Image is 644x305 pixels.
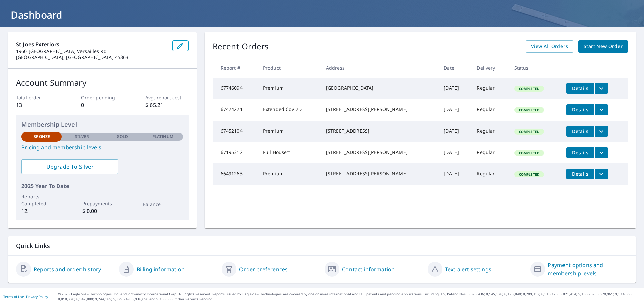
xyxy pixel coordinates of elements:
[16,242,628,250] p: Quick Links
[471,99,508,121] td: Regular
[16,54,167,60] p: [GEOGRAPHIC_DATA], [GEOGRAPHIC_DATA] 45363
[8,8,636,22] h1: Dashboard
[570,106,590,113] span: Details
[438,78,471,99] td: [DATE]
[445,265,491,273] a: Text alert settings
[566,104,594,115] button: detailsBtn-67474271
[326,149,433,156] div: [STREET_ADDRESS][PERSON_NAME]
[81,101,124,109] p: 0
[594,83,608,94] button: filesDropdownBtn-67746094
[213,121,258,142] td: 67452104
[145,101,188,109] p: $ 65.21
[438,99,471,121] td: [DATE]
[21,159,118,174] a: Upgrade To Silver
[515,151,543,155] span: Completed
[213,99,258,121] td: 67474271
[3,295,48,299] p: |
[471,142,508,163] td: Regular
[584,42,623,51] span: Start New Order
[16,94,59,101] p: Total order
[471,121,508,142] td: Regular
[213,142,258,163] td: 67195312
[258,99,321,121] td: Extended Cov 2D
[81,94,124,101] p: Order pending
[16,101,59,109] p: 13
[326,170,433,177] div: [STREET_ADDRESS][PERSON_NAME]
[594,126,608,137] button: filesDropdownBtn-67452104
[21,120,183,129] p: Membership Level
[570,128,590,134] span: Details
[471,78,508,99] td: Regular
[137,265,185,273] a: Billing information
[258,142,321,163] td: Full House™
[566,126,594,137] button: detailsBtn-67452104
[578,40,628,53] a: Start New Order
[16,77,189,89] p: Account Summary
[531,42,568,51] span: View All Orders
[82,200,122,207] p: Prepayments
[566,147,594,158] button: detailsBtn-67195312
[566,83,594,94] button: detailsBtn-67746094
[258,58,321,78] th: Product
[143,201,183,208] p: Balance
[75,134,89,140] p: Silver
[21,182,183,190] p: 2025 Year To Date
[570,85,590,91] span: Details
[548,261,628,277] a: Payment options and membership levels
[515,108,543,112] span: Completed
[326,85,433,91] div: [GEOGRAPHIC_DATA]
[258,121,321,142] td: Premium
[515,129,543,134] span: Completed
[515,172,543,177] span: Completed
[213,163,258,185] td: 66491263
[326,106,433,113] div: [STREET_ADDRESS][PERSON_NAME]
[3,294,24,299] a: Terms of Use
[321,58,438,78] th: Address
[594,104,608,115] button: filesDropdownBtn-67474271
[326,128,433,134] div: [STREET_ADDRESS]
[570,171,590,177] span: Details
[145,94,188,101] p: Avg. report cost
[213,58,258,78] th: Report #
[21,207,62,215] p: 12
[213,78,258,99] td: 67746094
[26,294,48,299] a: Privacy Policy
[515,86,543,91] span: Completed
[21,193,62,207] p: Reports Completed
[239,265,288,273] a: Order preferences
[16,48,167,54] p: 1960 [GEOGRAPHIC_DATA] Versailles Rd
[33,134,50,140] p: Bronze
[471,163,508,185] td: Regular
[438,163,471,185] td: [DATE]
[21,143,183,151] a: Pricing and membership levels
[438,58,471,78] th: Date
[258,163,321,185] td: Premium
[594,169,608,179] button: filesDropdownBtn-66491263
[594,147,608,158] button: filesDropdownBtn-67195312
[526,40,573,53] a: View All Orders
[34,265,101,273] a: Reports and order history
[438,142,471,163] td: [DATE]
[258,78,321,99] td: Premium
[152,134,173,140] p: Platinum
[570,149,590,156] span: Details
[58,292,641,302] p: © 2025 Eagle View Technologies, Inc. and Pictometry International Corp. All Rights Reserved. Repo...
[16,40,167,48] p: St Joes Exteriors
[27,163,113,170] span: Upgrade To Silver
[342,265,395,273] a: Contact information
[82,207,122,215] p: $ 0.00
[509,58,561,78] th: Status
[438,121,471,142] td: [DATE]
[471,58,508,78] th: Delivery
[566,169,594,179] button: detailsBtn-66491263
[213,40,269,53] p: Recent Orders
[117,134,128,140] p: Gold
